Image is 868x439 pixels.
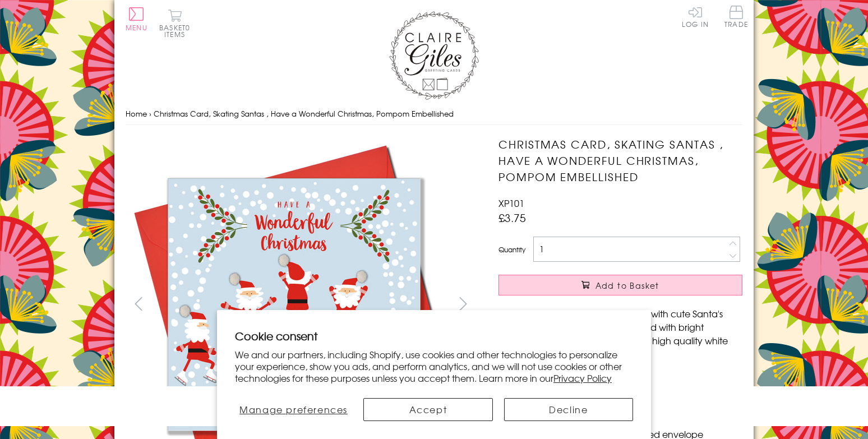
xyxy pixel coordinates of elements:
[498,307,742,361] p: A beautiful modern Christmas card with cute Santa's skating and snow scene. Embellished with brig...
[498,136,742,184] h1: Christmas Card, Skating Santas , Have a Wonderful Christmas, Pompom Embellished
[553,371,612,385] a: Privacy Policy
[235,328,633,344] h2: Cookie consent
[126,291,151,316] button: prev
[724,6,748,27] span: Trade
[239,403,348,416] span: Manage preferences
[682,6,709,27] a: Log In
[498,275,742,295] button: Add to Basket
[498,210,526,225] span: £3.75
[389,11,479,100] img: Claire Giles Greetings Cards
[504,398,633,421] button: Decline
[235,398,352,421] button: Manage preferences
[498,196,524,210] span: XP101
[149,108,151,119] span: ›
[154,108,454,119] span: Christmas Card, Skating Santas , Have a Wonderful Christmas, Pompom Embellished
[164,22,190,39] span: 0 items
[498,244,525,255] label: Quantity
[595,280,659,291] span: Add to Basket
[724,6,748,30] a: Trade
[451,291,476,316] button: next
[126,7,147,31] button: Menu
[126,22,147,33] span: Menu
[363,398,492,421] button: Accept
[159,9,190,38] button: Basket0 items
[126,108,147,119] a: Home
[126,103,742,126] nav: breadcrumbs
[235,349,633,383] p: We and our partners, including Shopify, use cookies and other technologies to personalize your ex...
